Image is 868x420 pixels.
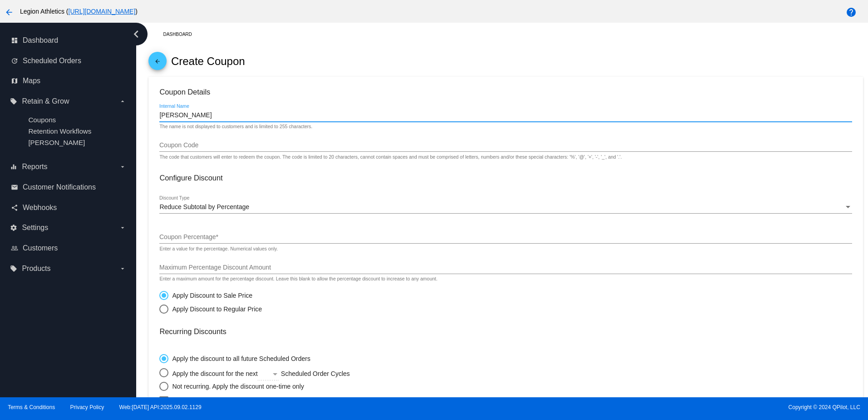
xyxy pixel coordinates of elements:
div: Enter a maximum amount for the percentage discount. Leave this blank to allow the percentage disc... [159,276,437,282]
div: Apply Discount to Sale Price [168,292,252,299]
i: arrow_drop_down [119,224,126,231]
a: Retention Workflows [28,127,91,135]
i: dashboard [11,37,18,44]
mat-icon: help [846,7,857,18]
span: Maps [23,77,40,85]
mat-icon: arrow_back [152,58,163,69]
div: Apply the discount to all future Scheduled Orders [168,355,310,362]
a: map Maps [11,74,126,88]
span: Customer Notifications [23,183,96,191]
i: map [11,77,18,85]
h2: Create Coupon [171,55,245,68]
a: dashboard Dashboard [11,33,126,48]
div: The code that customers will enter to redeem the coupon. The code is limited to 20 characters, ca... [159,155,621,160]
a: people_outline Customers [11,241,126,255]
span: Is Stackable [172,395,207,406]
span: Products [22,265,50,273]
input: Maximum Percentage Discount Amount [159,264,852,271]
i: arrow_drop_down [119,98,126,105]
a: Privacy Policy [70,404,104,410]
input: Coupon Percentage [159,234,852,241]
h3: Recurring Discounts [159,327,852,336]
input: Coupon Code [159,142,852,149]
a: [PERSON_NAME] [28,139,85,146]
i: settings [10,224,17,231]
a: Coupons [28,116,56,124]
h3: Configure Discount [159,174,852,182]
div: Not recurring. Apply the discount one-time only [168,383,304,390]
i: chevron_left [129,27,143,41]
i: people_outline [11,245,18,252]
a: Terms & Conditions [8,404,55,410]
h3: Coupon Details [159,88,852,96]
a: email Customer Notifications [11,180,126,195]
span: Reports [22,163,47,171]
i: equalizer [10,163,17,170]
span: Scheduled Orders [23,57,81,65]
mat-radio-group: Select an option [159,286,262,314]
span: Copyright © 2024 QPilot, LLC [442,404,860,410]
a: share Webhooks [11,200,126,215]
a: Web:[DATE] API:2025.09.02.1129 [119,404,202,410]
div: The name is not displayed to customers and is limited to 255 characters. [159,124,312,130]
mat-select: Discount Type [159,204,852,211]
i: share [11,204,18,211]
span: Webhooks [23,204,57,212]
span: Retain & Grow [22,97,69,105]
div: Enter a value for the percentage. Numerical values only. [159,246,278,252]
i: arrow_drop_down [119,163,126,170]
a: [URL][DOMAIN_NAME] [69,8,136,15]
i: arrow_drop_down [119,265,126,272]
div: Apply the discount for the next Scheduled Order Cycles [168,368,410,377]
i: local_offer [10,98,17,105]
input: Internal Name [159,112,852,119]
span: Dashboard [23,36,58,45]
div: Apply Discount to Regular Price [168,305,262,313]
span: Customers [23,244,58,252]
a: Dashboard [163,27,200,41]
mat-icon: arrow_back [4,7,15,18]
a: update Scheduled Orders [11,54,126,68]
i: local_offer [10,265,17,272]
span: Reduce Subtotal by Percentage [159,203,249,210]
span: Settings [22,224,48,232]
span: Legion Athletics ( ) [20,8,138,15]
mat-radio-group: Select an option [159,350,410,391]
i: email [11,184,18,191]
i: update [11,57,18,65]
